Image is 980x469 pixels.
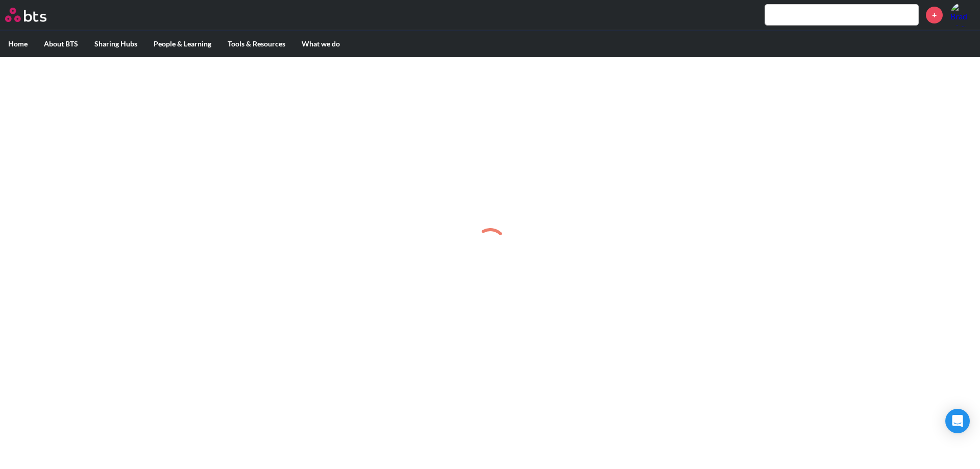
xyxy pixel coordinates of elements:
label: Sharing Hubs [86,31,145,57]
a: + [926,7,943,23]
div: Open Intercom Messenger [945,409,970,433]
label: What we do [293,31,348,57]
a: Profile [950,3,975,27]
label: About BTS [36,31,86,57]
img: Brad Chambers [950,3,975,27]
label: People & Learning [145,31,219,57]
a: Go home [5,8,65,22]
label: Tools & Resources [219,31,293,57]
img: BTS Logo [5,8,46,22]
